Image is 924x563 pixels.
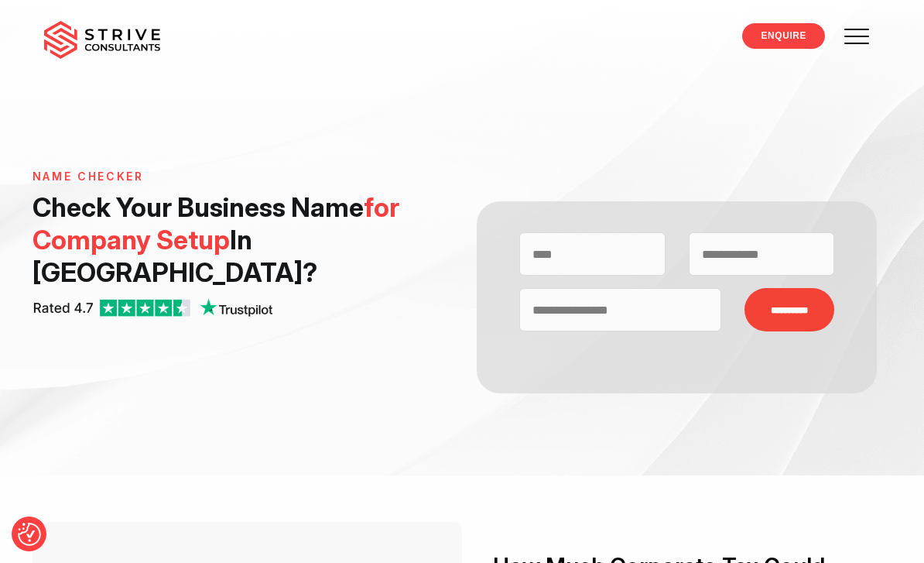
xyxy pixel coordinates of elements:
[33,191,399,256] span: for Company Setup
[462,201,891,393] form: Contact form
[742,23,825,49] a: ENQUIRE
[44,21,160,60] img: main-logo.svg
[33,170,445,184] h6: Name Checker
[18,523,41,546] img: Revisit consent button
[18,523,41,546] button: Consent Preferences
[33,191,445,289] h1: Check Your Business Name In [GEOGRAPHIC_DATA] ?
